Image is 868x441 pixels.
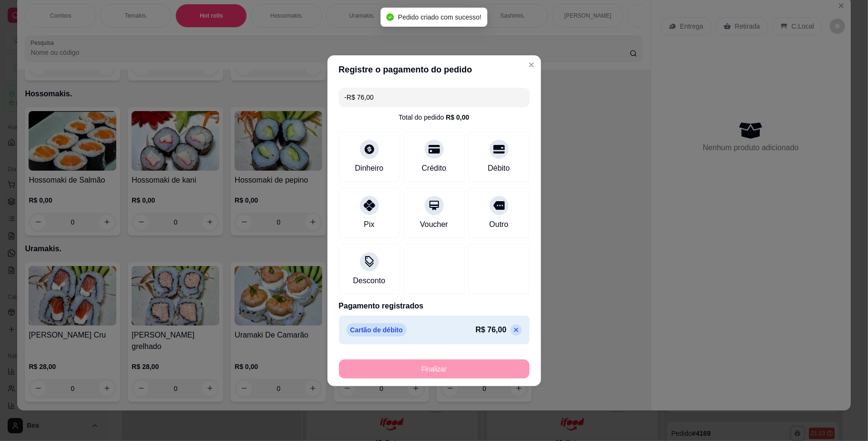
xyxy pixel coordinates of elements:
button: Close [524,57,539,72]
span: Pedido criado com sucesso! [398,13,481,21]
div: Total do pedido [398,113,469,122]
div: R$ 0,00 [446,113,469,122]
input: Ex.: hambúrguer de cordeiro [345,88,524,107]
header: Registre o pagamento do pedido [327,55,541,84]
div: Crédito [422,163,447,174]
div: Dinheiro [355,163,384,174]
div: Outro [489,219,508,230]
div: Voucher [420,219,448,230]
div: Débito [488,163,510,174]
p: Pagamento registrados [339,300,530,312]
div: Pix [364,219,374,230]
div: Desconto [353,275,386,287]
p: Cartão de débito [347,323,407,337]
span: check-circle [387,13,394,21]
p: R$ 76,00 [476,324,507,336]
